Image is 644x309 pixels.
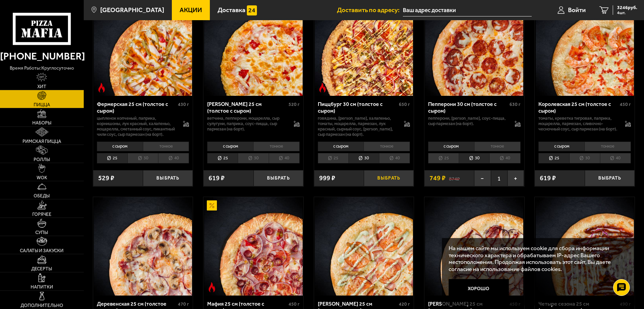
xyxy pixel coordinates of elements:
li: 25 [318,153,348,163]
span: Горячее [32,212,51,217]
span: Наборы [32,121,51,125]
span: Напитки [31,285,53,289]
span: 650 г [399,102,410,107]
span: 1 [491,170,507,187]
input: Ваш адрес доставки [403,4,532,16]
li: тонкое [253,142,300,151]
li: 25 [97,153,127,163]
a: Чикен Ранч 25 см (толстое с сыром) [314,197,414,295]
li: тонкое [143,142,189,151]
img: Деревенская 25 см (толстое с сыром) [94,197,192,295]
img: Четыре сезона 25 см (толстое с сыром) [536,197,634,295]
img: Чикен Ранч 25 см (толстое с сыром) [315,197,413,295]
span: Римская пицца [23,139,61,144]
li: 30 [238,153,268,163]
button: Выбрать [143,170,193,187]
span: 529 ₽ [98,175,114,182]
span: 470 г [178,301,189,307]
li: 40 [269,153,300,163]
li: 25 [428,153,459,163]
img: Акционный [207,200,217,210]
li: с сыром [97,142,143,151]
li: 40 [379,153,410,163]
li: тонкое [364,142,410,151]
li: с сыром [207,142,253,151]
p: пепперони, [PERSON_NAME], соус-пицца, сыр пармезан (на борт). [428,116,508,126]
span: Доставка [218,7,245,13]
a: Четыре сезона 25 см (толстое с сыром) [535,197,635,295]
span: Супы [35,230,48,235]
img: Острое блюдо [317,83,328,93]
a: Деревенская 25 см (толстое с сыром) [93,197,193,295]
span: Акции [180,7,202,13]
button: Хорошо [449,279,509,299]
a: АкционныйОстрое блюдоМафия 25 см (толстое с сыром) [203,197,303,295]
li: с сыром [538,142,584,151]
div: Фермерская 25 см (толстое с сыром) [97,101,177,114]
span: Хит [37,84,46,89]
li: 40 [158,153,189,163]
span: 520 г [289,102,300,107]
li: тонкое [474,142,521,151]
img: Острое блюдо [97,83,107,93]
span: 450 г [620,102,631,107]
span: 420 г [399,301,410,307]
li: с сыром [428,142,474,151]
span: Роллы [34,157,50,162]
div: [PERSON_NAME] 25 см (толстое с сыром) [207,101,287,114]
button: Выбрать [585,170,635,187]
span: WOK [37,176,47,180]
button: − [474,170,491,187]
div: Пепперони 30 см (толстое с сыром) [428,101,508,114]
span: 3246 руб. [617,5,637,10]
p: цыпленок копченый, паприка, корнишоны, лук красный, халапеньо, моцарелла, сметанный соус, пикантн... [97,116,177,137]
img: Острое блюдо [207,282,217,292]
li: тонкое [584,142,631,151]
li: 30 [459,153,489,163]
li: 30 [127,153,158,163]
span: Доставить по адресу: [337,7,403,13]
li: 40 [600,153,631,163]
li: 30 [348,153,379,163]
button: Выбрать [254,170,303,187]
span: Десерты [31,267,52,271]
li: 30 [569,153,600,163]
li: 40 [489,153,520,163]
li: 25 [538,153,569,163]
button: Выбрать [364,170,414,187]
s: 874 ₽ [449,175,460,182]
span: Пицца [34,103,50,107]
div: Пиццбург 30 см (толстое с сыром) [318,101,397,114]
span: 999 ₽ [319,175,335,182]
span: Салаты и закуски [20,248,64,253]
span: 749 ₽ [429,175,446,182]
img: Мафия 25 см (толстое с сыром) [204,197,302,295]
span: [GEOGRAPHIC_DATA] [100,7,164,13]
li: с сыром [318,142,364,151]
p: На нашем сайте мы используем cookie для сбора информации технического характера и обрабатываем IP... [449,245,624,273]
div: Королевская 25 см (толстое с сыром) [538,101,618,114]
span: 4 шт. [617,11,637,15]
span: 630 г [509,102,521,107]
li: 25 [207,153,238,163]
p: ветчина, пепперони, моцарелла, сыр сулугуни, паприка, соус-пицца, сыр пармезан (на борт). [207,116,287,132]
img: Чикен Барбекю 25 см (толстое с сыром) [425,197,523,295]
img: 15daf4d41897b9f0e9f617042186c801.svg [247,5,257,15]
a: Чикен Барбекю 25 см (толстое с сыром) [424,197,524,295]
span: Войти [568,7,586,13]
button: + [507,170,524,187]
p: томаты, креветка тигровая, паприка, моцарелла, пармезан, сливочно-чесночный соус, сыр пармезан (н... [538,116,618,132]
span: 619 ₽ [540,175,556,182]
span: Дополнительно [21,303,63,308]
span: 450 г [289,301,300,307]
span: 619 ₽ [209,175,225,182]
span: Обеды [34,194,50,198]
span: 430 г [178,102,189,107]
p: говядина, [PERSON_NAME], халапеньо, томаты, моцарелла, пармезан, лук красный, сырный соус, [PERSO... [318,116,397,137]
